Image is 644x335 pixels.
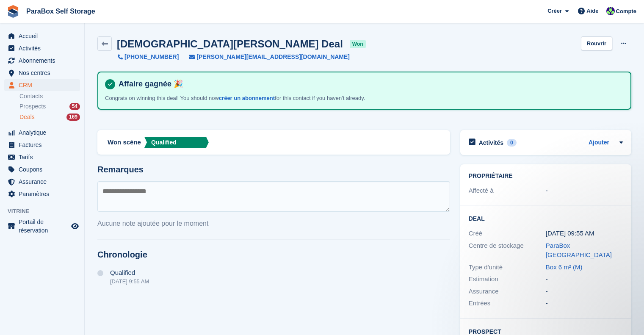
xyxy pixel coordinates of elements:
[546,263,583,271] a: Box 6 m² (M)
[110,278,149,285] div: [DATE] 9:55 AM
[547,7,562,15] span: Créer
[546,287,623,296] div: -
[8,207,84,216] span: Vitrine
[70,221,80,231] a: Boutique d'aperçu
[97,165,450,174] h2: Remarques
[19,102,46,111] span: Prospects
[4,151,80,163] a: menu
[19,127,69,138] span: Analytique
[616,7,636,16] span: Compte
[4,188,80,200] a: menu
[546,274,623,284] div: -
[479,139,503,147] h2: Activités
[4,79,80,91] a: menu
[19,218,69,235] span: Portail de réservation
[469,214,623,222] h2: Deal
[23,4,99,18] a: ParaBox Self Storage
[4,163,80,175] a: menu
[19,102,80,111] a: Prospects 54
[19,113,35,121] span: Deals
[589,138,609,148] a: Ajouter
[546,242,612,259] a: ParaBox [GEOGRAPHIC_DATA]
[108,138,121,147] span: Won
[469,287,546,296] div: Assurance
[581,36,612,50] a: Rouvrir
[546,186,623,196] div: -
[4,127,80,138] a: menu
[546,299,623,308] div: -
[123,138,141,147] span: scène
[117,38,343,50] h2: [DEMOGRAPHIC_DATA][PERSON_NAME] Deal
[219,95,275,101] a: créer un abonnement
[606,7,615,15] img: Tess Bédat
[4,42,80,54] a: menu
[69,103,80,110] div: 54
[110,269,135,276] span: Qualified
[469,241,546,260] div: Centre de stockage
[97,250,450,260] h2: Chronologie
[469,263,546,272] div: Type d'unité
[19,139,69,151] span: Factures
[19,67,69,79] span: Nos centres
[19,176,69,188] span: Assurance
[19,79,69,91] span: CRM
[196,53,350,61] span: [PERSON_NAME][EMAIL_ADDRESS][DOMAIN_NAME]
[546,229,623,238] div: [DATE] 09:55 AM
[4,67,80,79] a: menu
[507,139,517,147] div: 0
[469,186,546,196] div: Affecté à
[4,218,80,235] a: menu
[586,7,598,15] span: Aide
[4,55,80,66] a: menu
[118,53,179,61] a: [PHONE_NUMBER]
[66,114,80,121] div: 169
[350,40,366,48] span: won
[179,53,350,61] a: [PERSON_NAME][EMAIL_ADDRESS][DOMAIN_NAME]
[469,299,546,308] div: Entrées
[4,139,80,151] a: menu
[469,229,546,238] div: Créé
[4,30,80,42] a: menu
[19,42,69,54] span: Activités
[469,173,623,180] h2: Propriétaire
[19,113,80,122] a: Deals 169
[97,220,208,227] span: Aucune note ajoutée pour le moment
[19,163,69,175] span: Coupons
[469,274,546,284] div: Estimation
[7,5,19,18] img: stora-icon-8386f47178a22dfd0bd8f6a31ec36ba5ce8667c1dd55bd0f319d3a0aa187defe.svg
[19,188,69,200] span: Paramètres
[4,176,80,188] a: menu
[151,138,177,147] div: Qualified
[124,53,179,61] span: [PHONE_NUMBER]
[19,151,69,163] span: Tarifs
[105,94,401,102] p: Congrats on winning this deal! You should now for this contact if you haven't already.
[19,55,69,66] span: Abonnements
[19,92,80,100] a: Contacts
[19,30,69,42] span: Accueil
[115,79,624,89] h4: Affaire gagnée 🎉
